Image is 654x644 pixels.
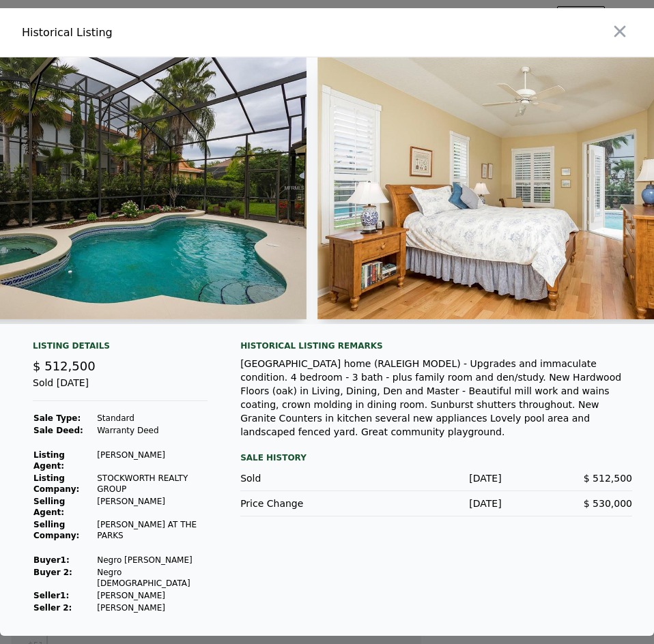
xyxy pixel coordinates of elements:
[33,520,79,540] strong: Selling Company:
[96,449,208,472] td: [PERSON_NAME]
[240,357,632,439] div: [GEOGRAPHIC_DATA] home (RALEIGH MODEL) - Upgrades and immaculate condition. 4 bedroom - 3 bath - ...
[96,412,208,424] td: Standard
[33,591,69,600] strong: Seller 1 :
[33,473,79,494] strong: Listing Company:
[33,568,72,577] strong: Buyer 2:
[33,359,96,373] span: $ 512,500
[96,554,208,566] td: Negro [PERSON_NAME]
[96,472,208,495] td: STOCKWORTH REALTY GROUP
[96,495,208,518] td: [PERSON_NAME]
[33,450,65,471] strong: Listing Agent:
[584,473,632,484] span: $ 512,500
[584,498,632,509] span: $ 530,000
[371,471,501,485] div: [DATE]
[33,497,65,517] strong: Selling Agent:
[33,555,70,565] strong: Buyer 1 :
[33,376,208,401] div: Sold [DATE]
[33,340,208,357] div: Listing Details
[33,426,83,435] strong: Sale Deed:
[240,471,371,485] div: Sold
[96,424,208,437] td: Warranty Deed
[240,497,371,510] div: Price Change
[96,602,208,614] td: [PERSON_NAME]
[33,413,81,423] strong: Sale Type:
[22,25,322,41] div: Historical Listing
[96,518,208,542] td: [PERSON_NAME] AT THE PARKS
[33,603,72,613] strong: Seller 2:
[96,566,208,589] td: Negro [DEMOGRAPHIC_DATA]
[240,450,632,466] div: Sale History
[240,340,632,351] div: Historical Listing remarks
[371,497,501,510] div: [DATE]
[96,589,208,602] td: [PERSON_NAME]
